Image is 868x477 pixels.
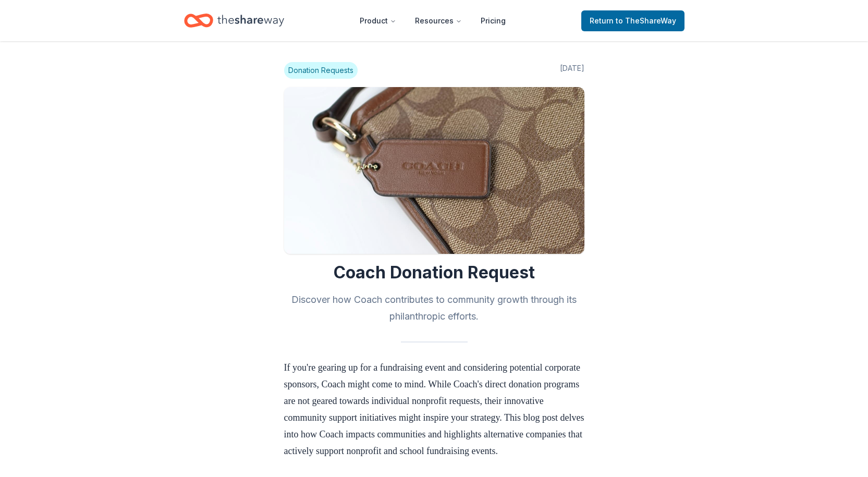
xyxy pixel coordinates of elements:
h2: Discover how Coach contributes to community growth through its philanthropic efforts. [284,291,584,325]
span: [DATE] [560,62,584,79]
a: Pricing [472,10,514,31]
nav: Main [351,8,514,33]
span: Return [590,15,676,27]
a: Home [184,8,284,33]
button: Resources [407,10,470,31]
a: Returnto TheShareWay [581,10,684,31]
p: If you're gearing up for a fundraising event and considering potential corporate sponsors, Coach ... [284,359,584,459]
span: to TheShareWay [616,16,676,25]
img: Image for Coach Donation Request [284,87,584,254]
span: Donation Requests [284,62,358,79]
h1: Coach Donation Request [284,262,584,283]
button: Product [351,10,405,31]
